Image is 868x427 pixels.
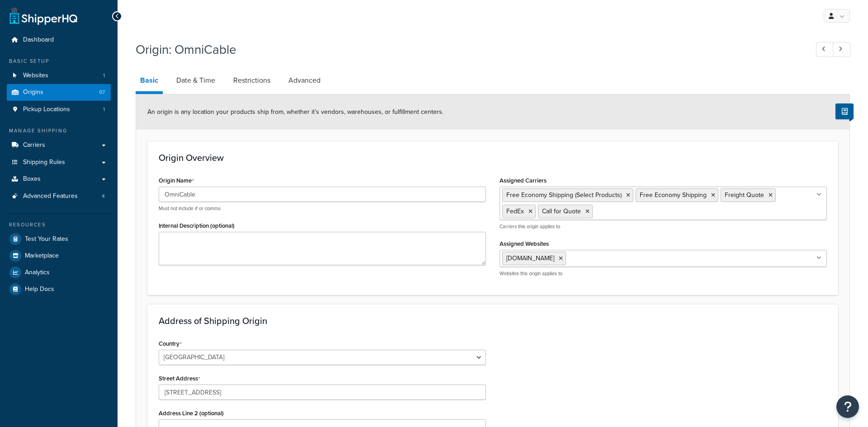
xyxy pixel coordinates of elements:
label: Origin Name [159,177,194,184]
a: Boxes [7,171,111,188]
span: Advanced Features [23,192,78,200]
span: Analytics [25,269,50,277]
span: Carriers [23,141,45,149]
span: FedEx [506,206,524,216]
p: Must not include # or comma [159,205,486,212]
label: Internal Description (optional) [159,222,235,229]
a: Websites1 [7,67,111,84]
div: Basic Setup [7,57,111,65]
a: Advanced [284,70,325,91]
li: Origins [7,84,111,101]
label: Country [159,340,182,347]
a: Help Docs [7,281,111,297]
h3: Origin Overview [159,153,827,163]
span: 4 [102,192,105,200]
a: Next Record [833,42,850,57]
span: 1 [103,72,105,80]
li: Pickup Locations [7,101,111,118]
span: Pickup Locations [23,106,70,113]
span: 97 [99,89,105,96]
div: Resources [7,221,111,229]
span: [DOMAIN_NAME] [506,253,554,263]
span: 1 [103,106,105,113]
span: Freight Quote [725,190,764,200]
span: Free Economy Shipping (Select Products) [506,190,622,200]
label: Street Address [159,375,200,382]
a: Basic [136,70,163,94]
span: Marketplace [25,252,59,260]
span: Origins [23,89,43,96]
li: Websites [7,67,111,84]
span: Websites [23,72,48,80]
a: Previous Record [816,42,834,57]
label: Assigned Carriers [500,177,547,184]
button: Show Help Docs [835,103,854,119]
div: Manage Shipping [7,127,111,135]
a: Marketplace [7,248,111,264]
span: Shipping Rules [23,159,65,166]
p: Carriers this origin applies to [500,223,827,230]
span: Dashboard [23,36,54,44]
h3: Address of Shipping Origin [159,316,827,326]
a: Analytics [7,264,111,281]
a: Restrictions [229,70,275,91]
a: Date & Time [172,70,220,91]
a: Test Your Rates [7,231,111,247]
span: Free Economy Shipping [640,190,707,200]
label: Address Line 2 (optional) [159,410,224,417]
a: Origins97 [7,84,111,101]
a: Dashboard [7,32,111,48]
a: Pickup Locations1 [7,101,111,118]
label: Assigned Websites [500,240,549,247]
a: Carriers [7,137,111,154]
li: Advanced Features [7,188,111,205]
span: Help Docs [25,286,54,293]
span: Test Your Rates [25,235,68,243]
span: Call for Quote [542,206,581,216]
a: Shipping Rules [7,154,111,171]
span: Boxes [23,175,41,183]
p: Websites this origin applies to [500,270,827,277]
span: An origin is any location your products ship from, whether it’s vendors, warehouses, or fulfillme... [147,107,443,117]
h1: Origin: OmniCable [136,41,799,58]
a: Advanced Features4 [7,188,111,205]
button: Open Resource Center [836,395,859,418]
